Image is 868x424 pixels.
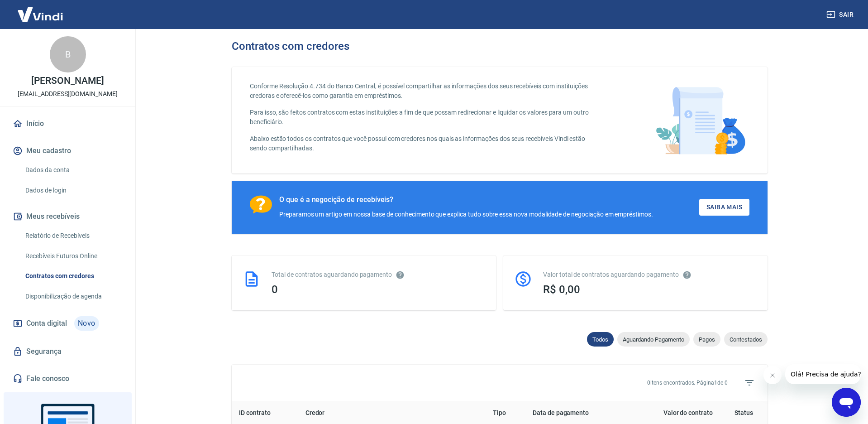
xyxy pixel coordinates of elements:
[22,247,124,265] a: Recebíveis Futuros Online
[682,270,692,279] svg: O valor comprometido não se refere a pagamentos pendentes na Vindi e sim como garantia a outras i...
[272,283,485,296] div: 0
[11,114,124,134] a: Início
[11,0,70,28] img: Vindi
[724,336,768,343] span: Contestados
[18,89,118,99] p: [EMAIL_ADDRESS][DOMAIN_NAME]
[22,161,124,179] a: Dados da conta
[250,134,600,153] p: Abaixo estão todos os contratos que você possui com credores nos quais as informações dos seus re...
[587,336,614,343] span: Todos
[250,108,600,127] p: Para isso, são feitos contratos com estas instituições a fim de que possam redirecionar e liquida...
[22,267,124,285] a: Contratos com credores
[587,332,614,347] div: Todos
[825,6,857,23] button: Sair
[279,195,653,204] div: O que é a negocição de recebíveis?
[396,270,405,279] svg: Esses contratos não se referem à Vindi, mas sim a outras instituições.
[74,316,99,331] span: Novo
[617,332,690,347] div: Aguardando Pagamento
[5,6,76,14] span: Olá! Precisa de ajuda?
[11,369,124,389] a: Fale conosco
[785,364,861,384] iframe: Mensagem da empresa
[724,332,768,347] div: Contestados
[693,336,720,343] span: Pagos
[693,332,720,347] div: Pagos
[22,226,124,245] a: Relatório de Recebíveis
[763,366,782,384] iframe: Fechar mensagem
[11,141,124,161] button: Meu cadastro
[647,379,728,387] p: 0 itens encontrados. Página 1 de 0
[543,283,580,296] span: R$ 0,00
[11,342,124,361] a: Segurança
[279,210,653,219] div: Preparamos um artigo em nossa base de conhecimento que explica tudo sobre essa nova modalidade de...
[699,199,749,216] a: Saiba Mais
[543,270,757,279] div: Valor total de contratos aguardando pagamento
[617,336,690,343] span: Aguardando Pagamento
[22,287,124,306] a: Disponibilização de agenda
[250,82,600,101] p: Conforme Resolução 4.734 do Banco Central, é possível compartilhar as informações dos seus recebí...
[832,388,861,417] iframe: Botão para abrir a janela de mensagens
[11,207,124,226] button: Meus recebíveis
[22,181,124,200] a: Dados de login
[232,40,349,53] h3: Contratos com credores
[31,76,104,86] p: [PERSON_NAME]
[272,270,485,279] div: Total de contratos aguardando pagamento
[739,372,760,394] span: Filtros
[11,313,124,334] a: Conta digitalNovo
[651,82,749,159] img: main-image.9f1869c469d712ad33ce.png
[250,195,272,214] img: Ícone com um ponto de interrogação.
[50,36,86,72] div: B
[26,317,67,330] span: Conta digital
